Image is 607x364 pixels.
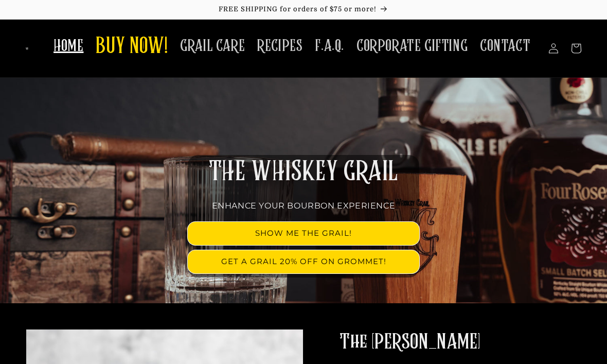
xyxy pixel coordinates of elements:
a: GRAIL CARE [174,30,251,62]
a: GET A GRAIL 20% OFF ON GROMMET! [188,250,419,273]
a: BUY NOW! [90,27,174,67]
span: F.A.Q. [315,36,344,56]
span: THE WHISKEY GRAIL [209,159,398,185]
p: FREE SHIPPING for orders of $75 or more! [10,5,597,14]
a: F.A.Q. [309,30,350,62]
span: CONTACT [480,36,530,56]
span: BUY NOW! [96,33,168,61]
a: CONTACT [474,30,537,62]
img: The Whiskey Grail [26,47,28,50]
a: RECIPES [251,30,309,62]
h2: The [PERSON_NAME] [340,329,545,356]
span: RECIPES [257,36,302,56]
a: CORPORATE GIFTING [350,30,474,62]
span: GRAIL CARE [180,36,245,56]
span: HOME [53,36,83,56]
a: HOME [47,30,90,62]
span: ENHANCE YOUR BOURBON EXPERIENCE [212,201,396,211]
a: SHOW ME THE GRAIL! [188,222,419,245]
span: CORPORATE GIFTING [356,36,468,56]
